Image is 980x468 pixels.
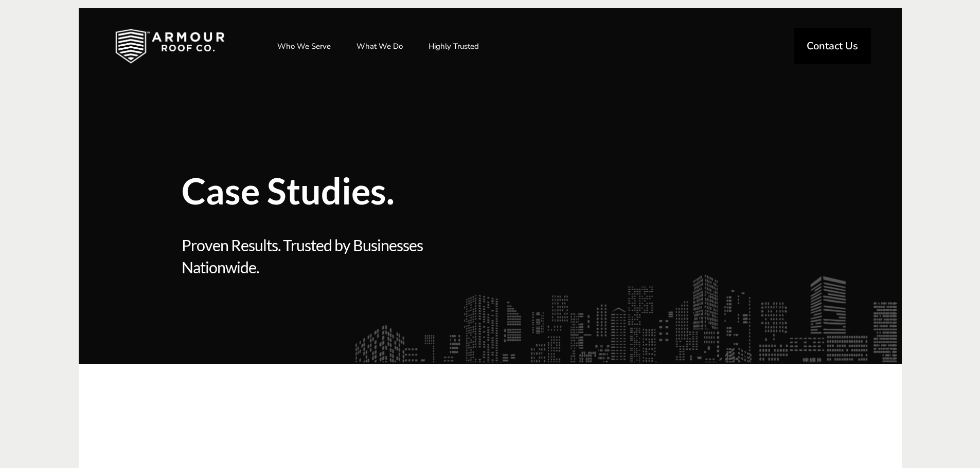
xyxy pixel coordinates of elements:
[794,28,871,64] a: Contact Us
[346,33,413,59] a: What We Do
[267,33,341,59] a: Who We Serve
[418,33,489,59] a: Highly Trusted
[807,41,858,51] span: Contact Us
[182,234,487,278] span: Proven Results. Trusted by Businesses Nationwide.
[99,21,241,72] img: Industrial and Commercial Roofing Company | Armour Roof Co.
[182,173,639,209] span: Case Studies.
